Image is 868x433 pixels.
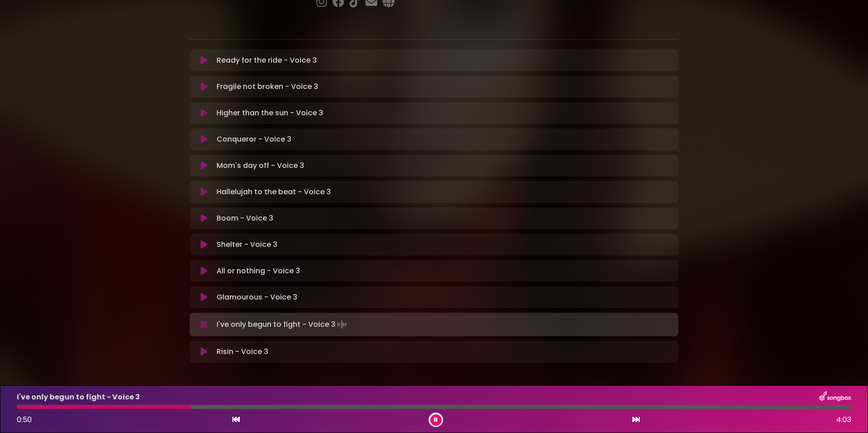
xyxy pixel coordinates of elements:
p: Ready for the ride - Voice 3 [217,55,317,66]
p: Glamourous - Voice 3 [217,292,297,303]
p: All or nothing - Voice 3 [217,266,300,276]
img: songbox-logo-white.png [819,391,851,403]
p: I've only begun to fight - Voice 3 [17,392,140,403]
p: Hallelujah to the beat - Voice 3 [217,187,331,197]
img: waveform4.gif [335,318,348,331]
p: Risin - Voice 3 [217,346,268,357]
p: Shelter - Voice 3 [217,239,277,250]
p: I've only begun to fight - Voice 3 [217,318,348,331]
p: Boom - Voice 3 [217,213,273,224]
p: Fragile not broken - Voice 3 [217,81,318,92]
p: Higher than the sun - Voice 3 [217,108,323,118]
p: Conqueror - Voice 3 [217,134,291,145]
p: Mom's day off - Voice 3 [217,160,304,171]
